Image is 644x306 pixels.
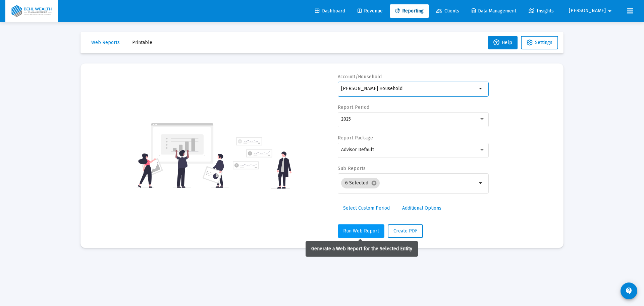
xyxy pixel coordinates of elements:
span: Reporting [395,8,424,14]
mat-icon: cancel [371,180,377,186]
button: Create PDF [388,224,423,238]
span: Revenue [358,8,383,14]
span: Help [493,40,512,45]
button: Web Reports [86,36,125,49]
label: Report Period [338,104,370,110]
span: [PERSON_NAME] [569,8,606,14]
input: Search or select an account or household [341,86,477,91]
label: Report Package [338,135,373,141]
mat-chip-list: Selection [341,176,477,190]
a: Reporting [390,4,429,18]
img: reporting [137,122,229,189]
span: Select Custom Period [343,205,390,211]
span: Clients [436,8,459,14]
span: Web Reports [91,40,120,45]
label: Sub Reports [338,166,366,171]
button: Help [488,36,518,49]
span: Printable [132,40,152,45]
span: Advisor Default [341,147,374,152]
a: Data Management [466,4,522,18]
span: Dashboard [315,8,345,14]
span: Additional Options [402,205,441,211]
mat-icon: contact_support [625,287,633,295]
button: Settings [521,36,558,49]
span: Insights [529,8,554,14]
button: Run Web Report [338,224,384,238]
mat-chip: 6 Selected [341,178,380,188]
label: Account/Household [338,74,382,80]
mat-icon: arrow_drop_down [606,4,614,18]
a: Clients [431,4,465,18]
span: Data Management [472,8,516,14]
span: 2025 [341,116,351,122]
button: Printable [127,36,158,49]
span: Run Web Report [343,228,379,234]
span: Create PDF [393,228,417,234]
mat-icon: arrow_drop_down [477,85,485,93]
span: Settings [535,40,552,45]
img: Dashboard [10,4,53,18]
a: Insights [523,4,559,18]
a: Dashboard [310,4,351,18]
mat-icon: arrow_drop_down [477,179,485,187]
img: reporting-alt [233,137,291,189]
button: [PERSON_NAME] [561,4,622,17]
a: Revenue [352,4,388,18]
